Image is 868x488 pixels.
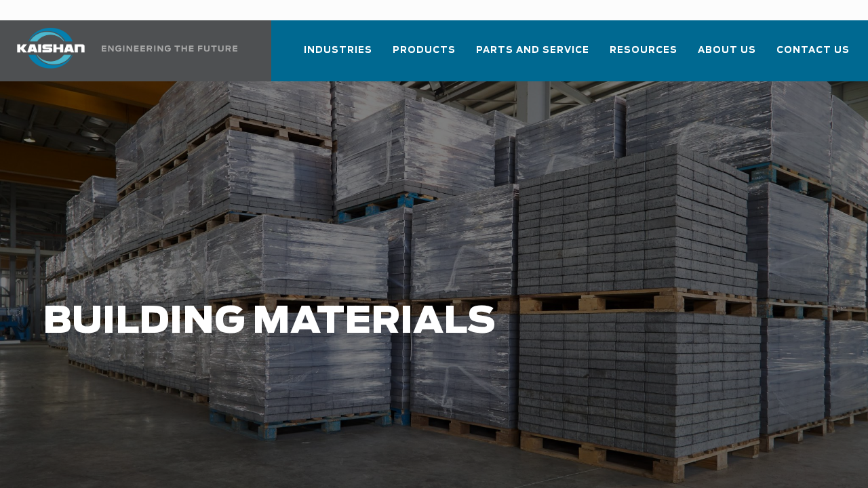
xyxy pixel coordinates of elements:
[698,43,756,58] span: About Us
[304,33,372,79] a: Industries
[698,33,756,79] a: About Us
[476,33,589,79] a: Parts and Service
[776,33,850,79] a: Contact Us
[304,43,372,58] span: Industries
[102,45,237,52] img: Engineering the future
[393,43,456,58] span: Products
[610,43,677,58] span: Resources
[776,43,850,58] span: Contact Us
[393,33,456,79] a: Products
[43,301,692,343] h1: Building Materials
[610,33,677,79] a: Resources
[476,43,589,58] span: Parts and Service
